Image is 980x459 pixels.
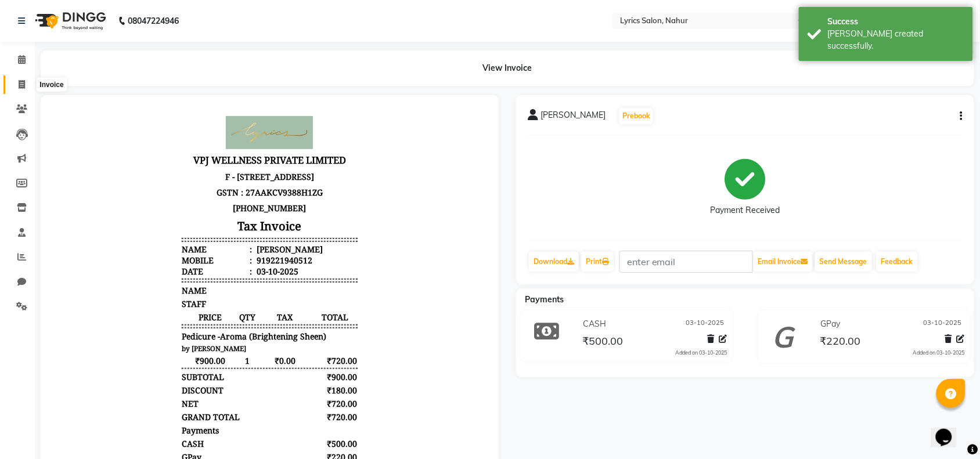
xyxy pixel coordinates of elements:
div: ₹720.00 [260,291,305,302]
div: ₹720.00 [260,305,305,316]
span: QTY [186,205,204,216]
small: by [PERSON_NAME] [129,237,194,246]
span: 03-10-2025 [686,318,725,330]
div: [PERSON_NAME] [202,137,271,148]
button: Send Message [815,252,872,272]
a: Print [581,252,614,272]
span: CASH [129,331,152,342]
span: Pedicure -Aroma (Brightening Sheen) [129,224,274,235]
h3: VPJ WELLNESS PRIVATE LIMITED [129,45,305,62]
span: : [197,137,200,148]
span: TOTAL [261,205,305,216]
span: GPay [129,345,149,356]
div: Invoice [37,78,66,92]
span: : [197,148,200,159]
span: TAX [204,205,261,216]
span: ₹900.00 [129,248,186,259]
div: ₹500.00 [260,331,305,342]
a: Feedback [877,252,918,272]
span: CASH [583,318,606,330]
p: [PHONE_NUMBER] [129,93,305,109]
span: ₹500.00 [582,334,623,350]
div: DISCOUNT [129,278,171,289]
div: Added on 03-10-2025 [913,349,965,357]
div: 919221940512 [202,148,260,159]
span: [PERSON_NAME] [541,109,606,125]
span: 1 [186,248,204,259]
span: Payments [525,294,564,305]
div: Payments [129,318,167,329]
iframe: chat widget [931,413,968,447]
div: ₹720.00 [260,358,305,369]
div: SUBTOTAL [129,265,172,276]
a: Download [529,252,579,272]
span: ₹720.00 [261,248,305,259]
span: : [197,159,200,170]
div: NET [129,291,146,302]
div: Name [129,137,200,148]
button: Prebook [619,108,653,124]
input: enter email [619,251,753,273]
span: PRICE [129,205,186,216]
div: ₹220.00 [260,345,305,356]
div: ₹900.00 [260,265,305,276]
span: NAME [129,178,154,189]
div: Success [828,16,964,28]
b: 08047224946 [128,5,179,37]
div: 03-10-2025 [202,159,246,170]
div: Mobile [129,148,200,159]
div: Date [129,159,200,170]
h3: Tax Invoice [129,109,305,129]
p: F - [STREET_ADDRESS] [129,62,305,78]
div: Paid [129,358,146,369]
div: View Invoice [41,50,974,86]
div: ₹180.00 [260,278,305,289]
span: STAFF [129,191,154,203]
p: GSTN : 27AAKCV9388H1ZG [129,78,305,93]
div: Bill created successfully. [828,28,964,52]
img: file_1753879880325.jpg [174,9,261,42]
span: ₹0.00 [204,248,261,259]
span: 03-10-2025 [924,318,962,330]
div: Payment Received [711,205,780,217]
img: logo [30,5,109,37]
div: GRAND TOTAL [129,305,188,316]
button: Email Invoice [754,252,813,272]
span: ₹220.00 [820,334,861,350]
div: Added on 03-10-2025 [676,349,727,357]
span: GPay [821,318,841,330]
